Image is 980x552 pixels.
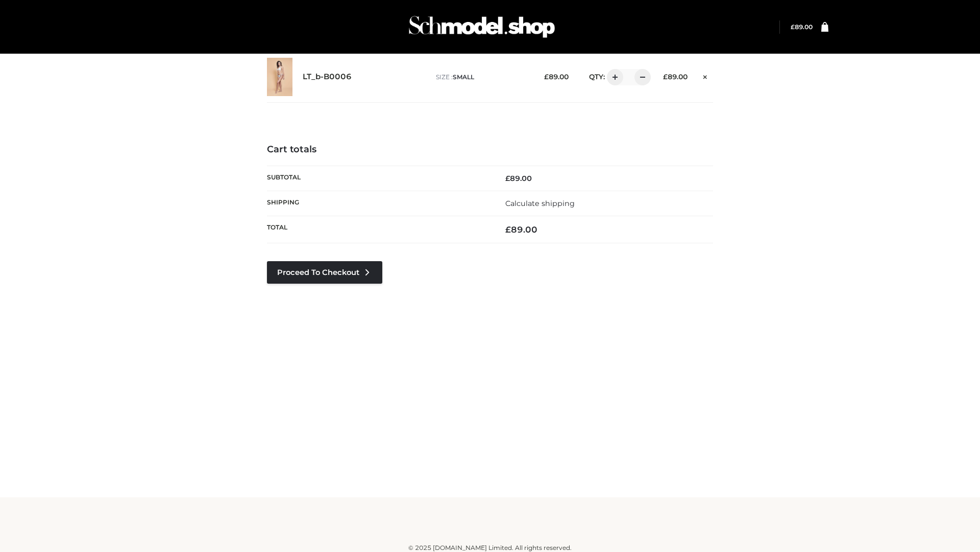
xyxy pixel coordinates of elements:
span: £ [791,23,795,31]
a: Proceed to Checkout [267,261,382,284]
span: £ [663,73,668,81]
span: £ [505,224,511,235]
a: Calculate shipping [505,199,575,208]
th: Total [267,216,490,243]
a: LT_b-B0006 [303,72,352,82]
span: £ [505,174,510,183]
bdi: 89.00 [791,23,813,31]
bdi: 89.00 [505,224,537,235]
img: LT_b-B0006 - SMALL [267,58,292,96]
img: Schmodel Admin 964 [405,7,558,47]
p: size : [436,73,528,82]
div: QTY: [579,69,647,85]
th: Subtotal [267,166,490,191]
a: Remove this item [698,69,713,82]
bdi: 89.00 [505,174,532,183]
h4: Cart totals [267,144,713,155]
span: SMALL [453,73,474,81]
bdi: 89.00 [544,73,569,81]
a: £89.00 [791,23,813,31]
span: £ [544,73,549,81]
bdi: 89.00 [663,73,688,81]
th: Shipping [267,191,490,216]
